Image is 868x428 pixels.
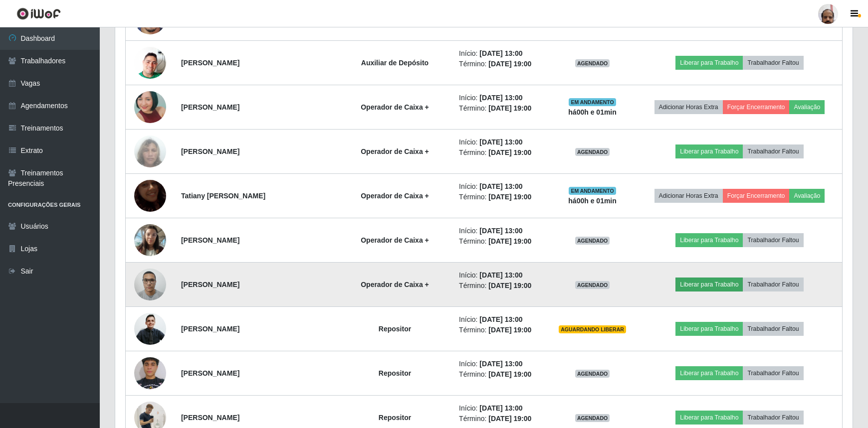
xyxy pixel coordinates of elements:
[361,147,429,155] strong: Operador de Caixa +
[16,7,61,20] img: CoreUI Logo
[181,369,239,377] strong: [PERSON_NAME]
[723,189,790,203] button: Forçar Encerramento
[743,411,803,425] button: Trabalhador Faltou
[479,404,522,412] time: [DATE] 13:00
[575,148,610,156] span: AGENDADO
[675,56,743,70] button: Liberar para Trabalho
[743,366,803,380] button: Trabalhador Faltou
[479,315,522,323] time: [DATE] 13:00
[134,312,166,346] img: 1625782717345.jpeg
[675,144,743,158] button: Liberar para Trabalho
[743,233,803,247] button: Trabalhador Faltou
[181,147,239,155] strong: [PERSON_NAME]
[134,263,166,305] img: 1739493301176.jpeg
[675,278,743,291] button: Liberar para Trabalho
[459,236,542,247] li: Término:
[575,237,610,245] span: AGENDADO
[459,103,542,114] li: Término:
[743,322,803,336] button: Trabalhador Faltou
[459,192,542,202] li: Término:
[575,370,610,378] span: AGENDADO
[459,403,542,414] li: Início:
[575,414,610,422] span: AGENDADO
[675,322,743,336] button: Liberar para Trabalho
[654,189,723,203] button: Adicionar Horas Extra
[181,192,265,200] strong: Tatiany [PERSON_NAME]
[488,326,531,334] time: [DATE] 19:00
[459,181,542,192] li: Início:
[459,359,542,369] li: Início:
[361,192,429,200] strong: Operador de Caixa +
[479,271,522,279] time: [DATE] 13:00
[361,236,429,244] strong: Operador de Caixa +
[181,103,239,111] strong: [PERSON_NAME]
[459,147,542,158] li: Término:
[459,325,542,335] li: Término:
[459,270,542,281] li: Início:
[488,193,531,201] time: [DATE] 19:00
[379,414,411,422] strong: Repositor
[488,60,531,68] time: [DATE] 19:00
[488,104,531,112] time: [DATE] 19:00
[459,137,542,147] li: Início:
[569,98,616,106] span: EM ANDAMENTO
[134,73,166,141] img: 1752018104421.jpeg
[488,415,531,423] time: [DATE] 19:00
[675,366,743,380] button: Liberar para Trabalho
[575,281,610,289] span: AGENDADO
[569,187,616,195] span: EM ANDAMENTO
[568,197,617,205] strong: há 00 h e 01 min
[743,56,803,70] button: Trabalhador Faltou
[134,34,166,91] img: 1751483964359.jpeg
[181,414,239,422] strong: [PERSON_NAME]
[488,370,531,378] time: [DATE] 19:00
[361,59,429,67] strong: Auxiliar de Depósito
[559,325,626,333] span: AGUARDANDO LIBERAR
[654,100,723,114] button: Adicionar Horas Extra
[134,338,166,409] img: 1753839169736.jpeg
[479,138,522,146] time: [DATE] 13:00
[488,237,531,245] time: [DATE] 19:00
[181,281,239,288] strong: [PERSON_NAME]
[459,414,542,424] li: Término:
[379,369,411,377] strong: Repositor
[479,182,522,190] time: [DATE] 13:00
[459,314,542,325] li: Início:
[134,123,166,180] img: 1650489508767.jpeg
[181,59,239,67] strong: [PERSON_NAME]
[743,144,803,158] button: Trabalhador Faltou
[379,325,411,333] strong: Repositor
[361,281,429,288] strong: Operador de Caixa +
[789,100,825,114] button: Avaliação
[459,226,542,236] li: Início:
[459,281,542,291] li: Término:
[134,219,166,261] img: 1735410099606.jpeg
[568,108,617,116] strong: há 00 h e 01 min
[479,227,522,235] time: [DATE] 13:00
[479,94,522,102] time: [DATE] 13:00
[459,59,542,69] li: Término:
[134,167,166,224] img: 1721152880470.jpeg
[488,282,531,289] time: [DATE] 19:00
[181,325,239,333] strong: [PERSON_NAME]
[743,278,803,291] button: Trabalhador Faltou
[479,360,522,368] time: [DATE] 13:00
[361,103,429,111] strong: Operador de Caixa +
[575,59,610,67] span: AGENDADO
[479,49,522,57] time: [DATE] 13:00
[459,93,542,103] li: Início:
[675,411,743,425] button: Liberar para Trabalho
[459,48,542,59] li: Início:
[723,100,790,114] button: Forçar Encerramento
[675,233,743,247] button: Liberar para Trabalho
[181,236,239,244] strong: [PERSON_NAME]
[789,189,825,203] button: Avaliação
[459,369,542,380] li: Término:
[488,148,531,156] time: [DATE] 19:00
